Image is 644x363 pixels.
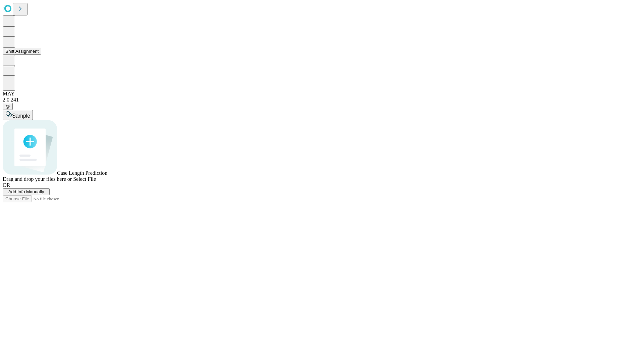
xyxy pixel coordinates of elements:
[5,104,10,109] span: @
[3,110,33,120] button: Sample
[8,189,44,194] span: Add Info Manually
[57,170,107,176] span: Case Length Prediction
[3,97,641,103] div: 2.0.241
[3,91,641,97] div: MAY
[3,48,41,55] button: Shift Assignment
[3,103,13,110] button: @
[12,113,30,119] span: Sample
[73,176,96,182] span: Select File
[3,188,50,195] button: Add Info Manually
[3,182,10,188] span: OR
[3,176,72,182] span: Drag and drop your files here or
